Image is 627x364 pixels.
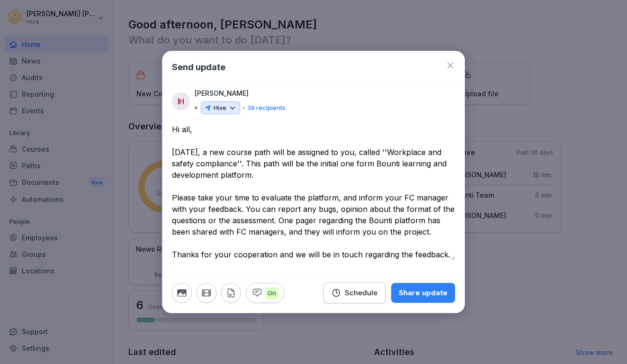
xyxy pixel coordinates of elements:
p: 39 recipients [247,103,286,113]
p: Hive [214,103,226,113]
div: Share update [399,288,448,298]
h1: Send update [172,61,225,73]
p: [PERSON_NAME] [195,88,249,99]
div: IH [172,92,190,110]
button: Share update [391,283,455,303]
p: On [265,287,278,300]
button: On [246,283,285,303]
div: Schedule [331,288,377,298]
button: Schedule [323,282,385,303]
